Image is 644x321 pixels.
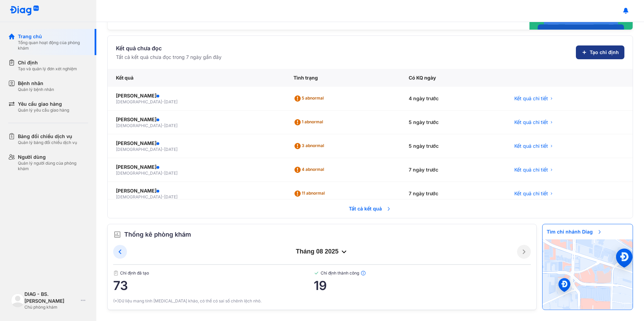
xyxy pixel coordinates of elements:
div: Tình trạng [285,69,400,87]
div: Quản lý bệnh nhân [18,87,54,92]
img: logo [11,293,24,307]
div: 7 ngày trước [400,158,506,182]
span: 73 [113,279,314,292]
div: Bệnh nhân [18,80,54,87]
div: 1 abnormal [293,117,326,128]
span: Kết quả chi tiết [514,190,548,197]
div: [PERSON_NAME] [116,187,277,194]
span: - [162,99,164,104]
span: [DATE] [164,123,178,128]
div: Kết quả [108,69,285,87]
div: Kết quả chưa đọc [116,44,222,52]
div: Quản lý bảng đối chiếu dịch vụ [18,140,77,145]
span: - [162,170,164,176]
span: Kết quả chi tiết [514,95,548,102]
div: Tạo và quản lý đơn xét nghiệm [18,66,77,72]
span: Thống kê phòng khám [124,230,191,239]
img: order.5a6da16c.svg [113,230,121,239]
span: [DEMOGRAPHIC_DATA] [116,123,162,128]
div: 5 ngày trước [400,134,506,158]
img: document.50c4cfd0.svg [113,270,119,276]
div: 5 ngày trước [400,111,506,134]
div: Chủ phòng khám [24,304,78,310]
div: (*)Dữ liệu mang tính [MEDICAL_DATA] khảo, có thể có sai số chênh lệch nhỏ. [113,298,531,304]
div: Người dùng [18,154,88,160]
div: Quản lý người dùng của phòng khám [18,160,88,172]
div: Tất cả kết quả chưa đọc trong 7 ngày gần đây [116,54,222,61]
div: 7 ngày trước [400,182,506,206]
span: [DEMOGRAPHIC_DATA] [116,170,162,176]
span: Tạo chỉ định [590,49,619,56]
div: Trang chủ [18,33,88,40]
div: DIAG - BS. [PERSON_NAME] [24,291,78,304]
span: [DATE] [164,147,178,152]
span: Chỉ định đã tạo [113,270,314,276]
div: Quản lý yêu cầu giao hàng [18,107,69,113]
div: Bảng đối chiếu dịch vụ [18,133,77,140]
div: 11 abnormal [293,188,328,199]
button: Tạo chỉ định [576,45,624,59]
span: [DEMOGRAPHIC_DATA] [116,147,162,152]
span: [DEMOGRAPHIC_DATA] [116,99,162,104]
img: logo [10,6,39,16]
div: Có KQ ngày [400,69,506,87]
div: [PERSON_NAME] [116,92,277,99]
div: 5 abnormal [293,93,326,104]
div: [PERSON_NAME] [116,116,277,123]
span: Tất cả kết quả [345,201,396,216]
span: - [162,147,164,152]
div: [PERSON_NAME] [116,140,277,147]
span: [DATE] [164,194,178,199]
span: - [162,123,164,128]
div: tháng 08 2025 [127,248,517,256]
span: [DATE] [164,99,178,104]
div: 4 abnormal [293,164,327,175]
span: Chỉ định thành công [314,270,531,276]
div: Yêu cầu giao hàng [18,101,69,107]
span: Kết quả chi tiết [514,166,548,173]
img: checked-green.01cc79e0.svg [314,270,319,276]
span: [DEMOGRAPHIC_DATA] [116,194,162,199]
span: Kết quả chi tiết [514,119,548,126]
div: Chỉ định [18,59,77,66]
span: 19 [314,279,531,292]
span: [DATE] [164,170,178,176]
div: [PERSON_NAME] [116,164,277,170]
div: 3 abnormal [293,141,327,152]
span: Kết quả chi tiết [514,143,548,149]
span: Tìm chi nhánh Diag [543,224,607,239]
span: - [162,194,164,199]
div: 4 ngày trước [400,87,506,111]
div: Tổng quan hoạt động của phòng khám [18,40,88,51]
img: info.7e716105.svg [361,270,366,276]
